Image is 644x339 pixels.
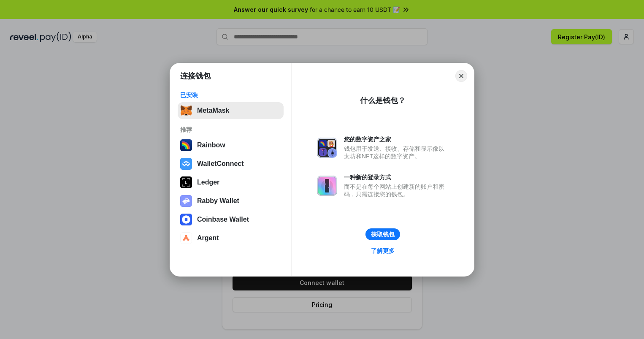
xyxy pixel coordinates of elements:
div: 而不是在每个网站上创建新的账户和密码，只需连接您的钱包。 [344,183,449,198]
button: Rabby Wallet [178,193,284,209]
img: svg+xml,%3Csvg%20width%3D%2228%22%20height%3D%2228%22%20viewBox%3D%220%200%2028%2028%22%20fill%3D... [180,214,192,225]
button: MetaMask [178,102,284,119]
div: 什么是钱包？ [360,95,406,106]
div: 一种新的登录方式 [344,174,449,181]
button: WalletConnect [178,155,284,172]
div: Ledger [197,179,219,186]
button: Ledger [178,174,284,191]
div: 获取钱包 [371,231,395,238]
button: 获取钱包 [365,228,400,240]
div: 钱包用于发送、接收、存储和显示像以太坊和NFT这样的数字资产。 [344,145,449,160]
a: 了解更多 [366,245,400,256]
img: svg+xml,%3Csvg%20width%3D%2228%22%20height%3D%2228%22%20viewBox%3D%220%200%2028%2028%22%20fill%3D... [180,158,192,170]
div: 已安装 [180,91,281,99]
img: svg+xml,%3Csvg%20fill%3D%22none%22%20height%3D%2233%22%20viewBox%3D%220%200%2035%2033%22%20width%... [180,105,192,117]
button: Close [455,70,467,82]
img: svg+xml,%3Csvg%20width%3D%2228%22%20height%3D%2228%22%20viewBox%3D%220%200%2028%2028%22%20fill%3D... [180,232,192,244]
h1: 连接钱包 [180,71,211,81]
button: Argent [178,230,284,247]
img: svg+xml,%3Csvg%20xmlns%3D%22http%3A%2F%2Fwww.w3.org%2F2000%2Fsvg%22%20width%3D%2228%22%20height%3... [180,176,192,188]
button: Rainbow [178,137,284,154]
img: svg+xml,%3Csvg%20xmlns%3D%22http%3A%2F%2Fwww.w3.org%2F2000%2Fsvg%22%20fill%3D%22none%22%20viewBox... [317,138,337,158]
div: 您的数字资产之家 [344,136,449,143]
div: Argent [197,234,219,242]
button: Coinbase Wallet [178,211,284,228]
img: svg+xml,%3Csvg%20xmlns%3D%22http%3A%2F%2Fwww.w3.org%2F2000%2Fsvg%22%20fill%3D%22none%22%20viewBox... [317,176,337,196]
div: Rainbow [197,141,225,149]
div: MetaMask [197,107,229,114]
div: Rabby Wallet [197,197,239,205]
div: 了解更多 [371,247,395,255]
div: WalletConnect [197,160,244,168]
div: 推荐 [180,126,281,133]
div: Coinbase Wallet [197,216,249,223]
img: svg+xml,%3Csvg%20xmlns%3D%22http%3A%2F%2Fwww.w3.org%2F2000%2Fsvg%22%20fill%3D%22none%22%20viewBox... [180,195,192,207]
img: svg+xml,%3Csvg%20width%3D%22120%22%20height%3D%22120%22%20viewBox%3D%220%200%20120%20120%22%20fil... [180,139,192,151]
